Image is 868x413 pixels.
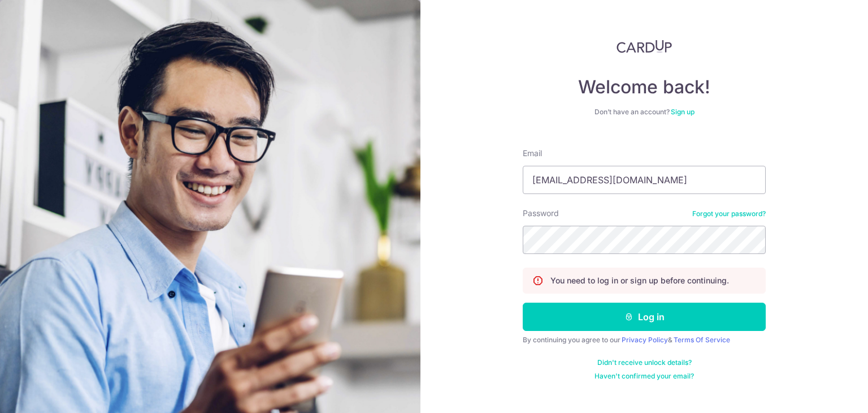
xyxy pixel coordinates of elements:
[674,335,730,344] a: Terms Of Service
[550,275,729,286] p: You need to log in or sign up before continuing.
[692,209,766,218] a: Forgot your password?
[597,358,692,367] a: Didn't receive unlock details?
[523,107,766,117] div: Don’t have an account?
[671,107,695,116] a: Sign up
[622,335,668,344] a: Privacy Policy
[523,303,766,331] button: Log in
[594,372,694,381] a: Haven't confirmed your email?
[523,148,542,159] label: Email
[523,76,766,98] h4: Welcome back!
[523,335,766,345] div: By continuing you agree to our &
[523,166,766,194] input: Enter your Email
[617,40,672,53] img: CardUp Logo
[523,208,559,219] label: Password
